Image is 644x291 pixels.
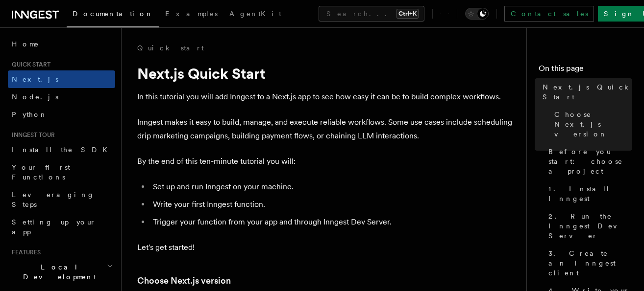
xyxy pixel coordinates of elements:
[150,215,519,229] li: Trigger your function from your app and through Inngest Dev Server.
[8,70,115,88] a: Next.js
[223,3,287,26] a: AgentKit
[12,75,58,83] span: Next.js
[545,245,632,282] a: 3. Create an Inngest client
[550,106,632,143] a: Choose Next.js version
[137,241,519,254] p: Let's get started!
[12,191,95,208] span: Leveraging Steps
[137,90,519,104] p: In this tutorial you will add Inngest to a Next.js app to see how easy it can be to build complex...
[8,35,115,53] a: Home
[319,6,424,22] button: Search...Ctrl+K
[548,248,632,278] span: 3. Create an Inngest client
[548,211,632,241] span: 2. Run the Inngest Dev Server
[8,88,115,106] a: Node.js
[8,141,115,158] a: Install the SDK
[165,10,218,18] span: Examples
[554,110,632,139] span: Choose Next.js version
[8,186,115,213] a: Leveraging Steps
[543,82,632,102] span: Next.js Quick Start
[545,207,632,245] a: 2. Run the Inngest Dev Server
[137,274,231,288] a: Choose Next.js version
[8,106,115,123] a: Python
[8,131,55,139] span: Inngest tour
[12,146,113,154] span: Install the SDK
[548,184,632,203] span: 1. Install Inngest
[137,115,519,143] p: Inngest makes it easy to build, manage, and execute reliable workflows. Some use cases include sc...
[545,180,632,207] a: 1. Install Inngest
[539,78,632,106] a: Next.js Quick Start
[12,93,58,101] span: Node.js
[137,155,519,168] p: By the end of this ten-minute tutorial you will:
[150,198,519,211] li: Write your first Inngest function.
[150,180,519,194] li: Set up and run Inngest on your machine.
[137,65,519,82] h1: Next.js Quick Start
[545,143,632,180] a: Before you start: choose a project
[8,258,115,286] button: Local Development
[539,63,632,78] h4: On this page
[504,6,594,22] a: Contact sales
[73,10,153,18] span: Documentation
[8,262,107,282] span: Local Development
[137,43,204,53] a: Quick start
[465,8,489,20] button: Toggle dark mode
[12,111,48,118] span: Python
[8,213,115,241] a: Setting up your app
[67,3,159,27] a: Documentation
[548,147,632,176] span: Before you start: choose a project
[12,39,39,49] span: Home
[396,9,419,19] kbd: Ctrl+K
[8,158,115,186] a: Your first Functions
[8,248,41,256] span: Features
[159,3,223,26] a: Examples
[12,218,96,236] span: Setting up your app
[8,61,50,68] span: Quick start
[229,10,281,18] span: AgentKit
[12,163,70,181] span: Your first Functions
